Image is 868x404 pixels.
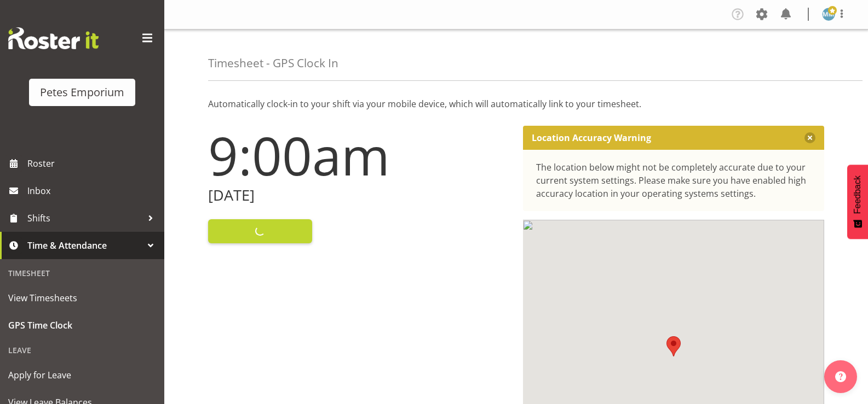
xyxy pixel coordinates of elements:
h1: 9:00am [208,126,510,185]
span: Feedback [853,175,863,214]
div: Timesheet [3,262,162,284]
img: mandy-mosley3858.jpg [822,8,835,21]
button: Feedback - Show survey [847,165,868,239]
p: Automatically clock-in to your shift via your mobile device, which will automatically link to you... [208,97,824,110]
img: Rosterit website logo [8,27,99,49]
span: Time & Attendance [27,237,142,254]
a: GPS Time Clock [3,312,162,339]
a: View Timesheets [3,284,162,312]
span: Roster [27,155,159,172]
a: Apply for Leave [3,361,162,389]
span: Shifts [27,210,142,226]
p: Location Accuracy Warning [532,132,651,143]
span: View Timesheets [8,290,156,306]
h4: Timesheet - GPS Clock In [208,57,338,69]
div: The location below might not be completely accurate due to your current system settings. Please m... [536,161,812,200]
span: Inbox [27,183,159,199]
img: help-xxl-2.png [835,371,846,382]
span: Apply for Leave [8,367,156,383]
div: Petes Emporium [40,84,124,101]
h2: [DATE] [208,187,510,204]
span: GPS Time Clock [8,317,156,333]
div: Leave [3,339,162,361]
button: Close message [804,132,815,143]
